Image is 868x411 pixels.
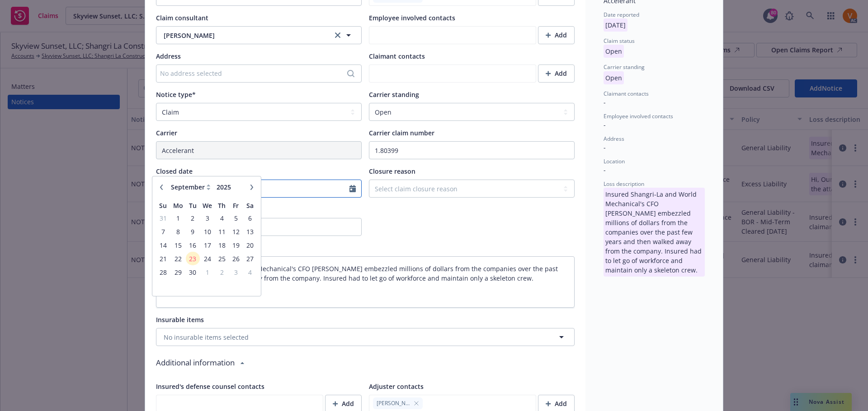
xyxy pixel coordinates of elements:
span: 5 [230,212,242,224]
span: 30 [187,267,199,278]
td: 31 [156,211,170,225]
td: 16 [186,238,200,252]
button: Add [538,65,575,83]
a: clear selection [332,30,343,41]
span: 21 [157,253,169,264]
button: No address selected [156,65,362,83]
td: 24 [200,252,215,265]
span: 6 [244,212,256,224]
span: 22 [171,253,184,264]
td: 14 [156,238,170,252]
span: Closure reason [369,167,415,175]
td: 2 [215,265,229,279]
span: 10 [201,226,214,237]
span: 27 [244,253,256,264]
span: 18 [216,240,228,251]
span: Employee involved contacts [604,112,673,120]
span: 20 [244,240,256,251]
span: Mo [173,201,183,210]
td: 26 [229,252,243,265]
span: 1 [201,267,214,278]
td: 13 [243,225,257,238]
span: 28 [157,267,169,278]
td: 2 [186,211,200,225]
button: Add [538,26,575,44]
td: 20 [243,238,257,252]
span: Date reported [604,11,639,18]
span: No insurable items selected [164,332,249,342]
td: 29 [170,265,185,279]
span: Claimant contacts [369,52,425,60]
td: 17 [200,238,215,252]
span: Adjuster contacts [369,382,424,391]
td: 12 [229,225,243,238]
span: 13 [244,226,256,237]
span: - [604,120,606,129]
span: Sa [246,201,254,210]
p: Insured Shangri-La and World Mechanical's CFO [PERSON_NAME] embezzled millions of dollars from th... [604,188,705,277]
span: 9 [187,226,199,237]
span: 16 [187,240,199,251]
td: empty-day-cell [243,279,257,292]
span: Insured's defense counsel contacts [156,382,264,391]
span: 29 [171,267,184,278]
span: Fr [233,201,239,210]
span: Claim status [604,37,635,45]
td: 1 [170,211,185,225]
td: 21 [156,252,170,265]
td: 1 [200,265,215,279]
p: [DATE] [604,18,627,32]
td: 28 [156,265,170,279]
div: Add [546,27,567,44]
span: 1 [171,212,184,224]
p: Open [604,71,624,84]
td: 11 [215,225,229,238]
span: - [604,143,606,152]
span: 11 [216,226,228,237]
span: 4 [244,267,256,278]
span: - [604,166,606,174]
span: 12 [230,226,242,237]
div: Additional information [156,350,235,376]
span: - [604,98,606,106]
textarea: Insured Shangri-La and World Mechanical's CFO [PERSON_NAME] embezzled millions of dollars from th... [156,256,575,308]
span: 31 [157,212,169,224]
p: Open [604,45,624,58]
span: Address [604,135,624,143]
span: Carrier [156,129,177,137]
td: empty-day-cell [170,279,185,292]
td: 4 [243,265,257,279]
span: 3 [201,212,214,224]
td: empty-day-cell [215,279,229,292]
div: Additional information [156,350,575,376]
span: 14 [157,240,169,251]
span: Closed date [156,167,193,175]
td: 5 [229,211,243,225]
td: 3 [229,265,243,279]
span: Carrier claim number [369,129,434,137]
span: Open [604,74,624,82]
span: Notice type* [156,90,196,99]
span: Employee involved contacts [369,14,455,22]
td: 30 [186,265,200,279]
span: [PERSON_NAME] [164,31,325,40]
span: Carrier standing [369,90,419,99]
td: 7 [156,225,170,238]
span: Insured Shangri-La and World Mechanical's CFO [PERSON_NAME] embezzled millions of dollars from th... [604,190,705,199]
td: 19 [229,238,243,252]
td: empty-day-cell [156,279,170,292]
span: 26 [230,253,242,264]
td: 9 [186,225,200,238]
span: Address [156,52,181,60]
svg: Calendar [349,185,356,192]
span: Claim consultant [156,14,208,22]
span: We [203,201,212,210]
div: Add [546,65,567,82]
td: 8 [170,225,185,238]
span: Loss description [604,180,644,188]
span: [PERSON_NAME] [377,399,410,407]
td: empty-day-cell [229,279,243,292]
span: 2 [216,267,228,278]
